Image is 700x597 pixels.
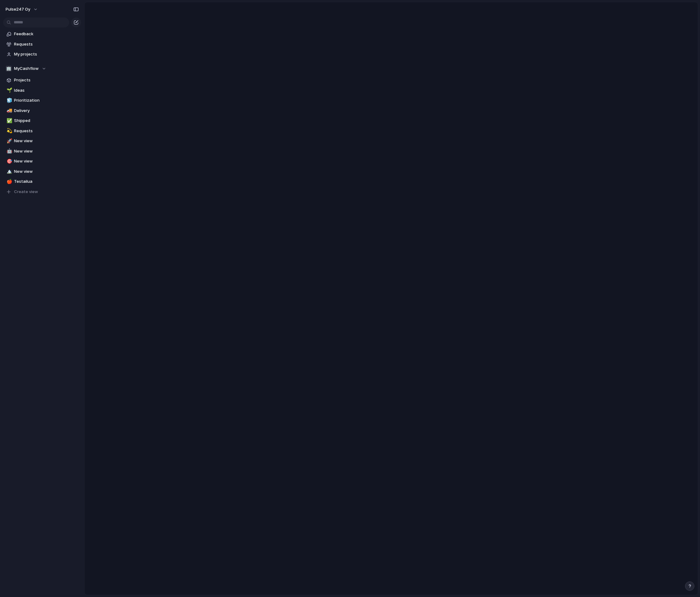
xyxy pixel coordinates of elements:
button: Pulse247 Oy [3,4,41,14]
div: 🌱 [7,87,11,94]
span: My projects [14,51,79,57]
span: New view [14,138,79,144]
button: 🤖 [6,148,12,154]
span: Ideas [14,87,79,94]
span: New view [14,168,79,175]
div: 🏢 [6,66,12,72]
span: Testailua [14,178,79,185]
button: 🚀 [6,138,12,144]
button: 🚚 [6,108,12,114]
div: 🍎 [7,178,11,185]
button: Create view [3,187,81,197]
div: 🚚 [7,107,11,114]
span: Projects [14,77,79,83]
button: 🧊 [6,97,12,104]
div: 🧊 [7,97,11,104]
div: 🏔️ [7,168,11,175]
button: 🎯 [6,158,12,164]
span: MyCashflow [14,66,39,72]
button: 🍎 [6,178,12,185]
span: Create view [14,189,38,195]
a: 🌱Ideas [3,86,81,95]
span: Feedback [14,31,79,37]
button: ✅ [6,118,12,124]
span: Requests [14,128,79,134]
span: New view [14,148,79,154]
a: My projects [3,50,81,59]
a: 🤖New view [3,147,81,156]
span: Pulse247 Oy [6,6,30,12]
button: 🏢MyCashflow [3,64,81,73]
a: 💫Requests [3,126,81,136]
a: 🚀New view [3,136,81,146]
a: 🧊Prioritization [3,96,81,105]
div: ✅ [7,117,11,124]
button: 🌱 [6,87,12,94]
a: 🏔️New view [3,167,81,176]
a: ✅Shipped [3,116,81,125]
span: Shipped [14,118,79,124]
button: 💫 [6,128,12,134]
a: Requests [3,40,81,49]
span: Delivery [14,108,79,114]
div: 🎯 [7,158,11,165]
div: 🤖 [7,148,11,155]
a: Projects [3,75,81,85]
span: Requests [14,41,79,47]
a: 🎯New view [3,157,81,166]
div: 🚀 [7,138,11,145]
div: 💫 [7,127,11,134]
a: Feedback [3,29,81,39]
button: 🏔️ [6,168,12,175]
a: 🍎Testailua [3,177,81,186]
a: 🚚Delivery [3,106,81,115]
span: Prioritization [14,97,79,104]
span: New view [14,158,79,164]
